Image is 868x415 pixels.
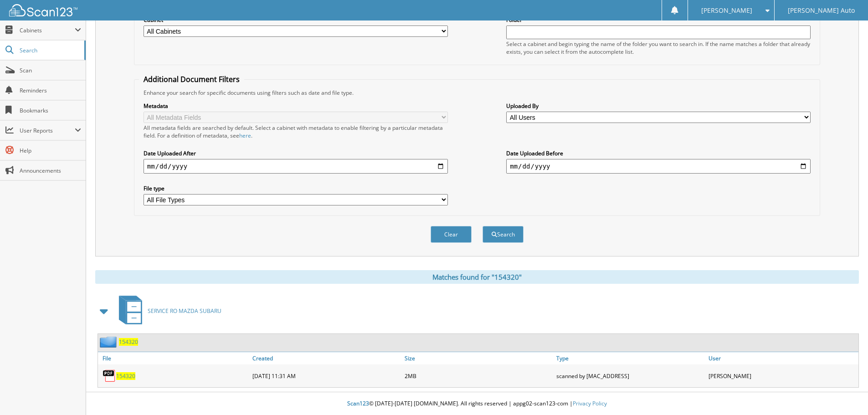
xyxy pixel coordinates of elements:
label: Uploaded By [506,102,811,110]
label: Metadata [144,102,448,110]
a: here [239,132,251,139]
span: Scan123 [347,400,369,407]
span: Reminders [20,87,81,94]
span: Cabinets [20,26,75,34]
label: Date Uploaded After [144,149,448,157]
img: PDF.png [103,369,116,383]
span: User Reports [20,127,75,134]
img: folder2.png [100,336,119,348]
a: Size [402,352,555,364]
div: Select a cabinet and begin typing the name of the folder you want to search in. If the name match... [506,40,811,56]
a: User [706,352,858,364]
label: Date Uploaded Before [506,149,811,157]
a: Type [554,352,706,364]
span: Bookmarks [20,107,81,114]
a: File [98,352,250,364]
a: 154320 [119,338,138,346]
input: end [506,159,811,174]
div: scanned by [MAC_ADDRESS] [554,367,706,385]
span: Search [20,46,80,54]
iframe: Chat Widget [822,371,868,415]
span: SERVICE RO MAZDA SUBARU [148,307,221,315]
a: Created [250,352,402,364]
a: SERVICE RO MAZDA SUBARU [113,293,221,329]
span: [PERSON_NAME] [701,8,752,13]
span: Scan [20,67,81,74]
legend: Additional Document Filters [139,74,244,84]
div: [DATE] 11:31 AM [250,367,402,385]
span: [PERSON_NAME] Auto [788,8,855,13]
div: Matches found for "154320" [95,270,859,284]
div: [PERSON_NAME] [706,367,858,385]
label: File type [144,184,448,192]
button: Search [483,226,524,243]
div: All metadata fields are searched by default. Select a cabinet with metadata to enable filtering b... [144,124,448,139]
input: start [144,159,448,174]
a: Privacy Policy [573,400,607,407]
div: 2MB [402,367,555,385]
div: © [DATE]-[DATE] [DOMAIN_NAME]. All rights reserved | appg02-scan123-com | [86,393,868,415]
img: scan123-logo-white.svg [9,4,77,16]
button: Clear [431,226,472,243]
a: 154320 [116,372,135,380]
div: Enhance your search for specific documents using filters such as date and file type. [139,89,815,97]
span: Help [20,147,81,154]
span: Announcements [20,167,81,174]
